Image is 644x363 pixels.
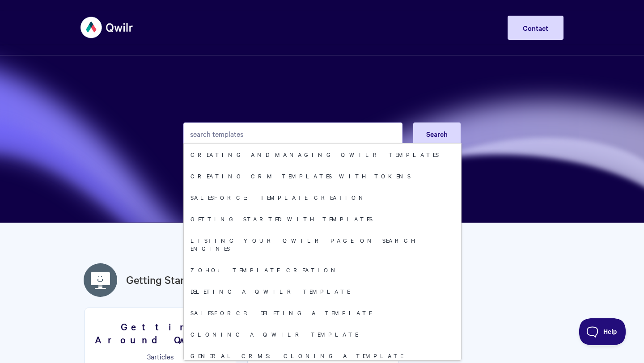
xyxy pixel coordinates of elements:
span: 3 [147,351,151,361]
a: Salesforce: Template Creation [184,186,461,208]
a: Getting started with Templates [184,208,461,229]
a: Listing your Qwilr Page on search engines [184,229,461,259]
a: Creating and managing Qwilr Templates [184,144,461,165]
a: Salesforce: Deleting a Template [184,302,461,323]
a: Getting Started [126,272,200,288]
a: Cloning a Qwilr Template [184,323,461,345]
button: Search [413,122,461,145]
input: Search the knowledge base [183,122,402,145]
a: Deleting a Qwilr template [184,280,461,302]
a: Zoho: Template Creation [184,259,461,280]
p: articles [90,352,230,360]
iframe: Toggle Customer Support [579,318,626,345]
a: Contact [508,16,563,40]
a: Creating CRM Templates with Tokens [184,165,461,186]
span: Search [426,129,448,139]
h3: Getting Around Qwilr [90,320,230,346]
img: Qwilr Help Center [80,11,134,44]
